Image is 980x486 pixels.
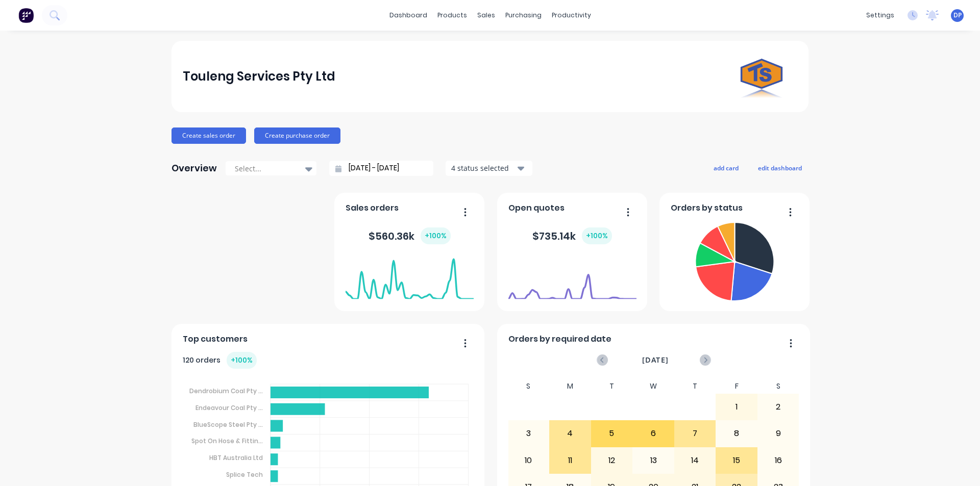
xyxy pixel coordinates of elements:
[193,420,263,428] tspan: BlueScope Steel Pty ...
[549,379,591,394] div: M
[592,421,632,446] div: 5
[254,127,340,144] button: Create purchase order
[674,379,716,394] div: T
[758,448,799,473] div: 16
[642,354,669,366] span: [DATE]
[675,421,716,446] div: 7
[195,403,263,412] tspan: Endeavour Coal Pty ...
[183,66,335,87] div: Touleng Services Pty Ltd
[183,333,248,345] span: Top customers
[226,470,263,479] tspan: Splice Tech
[716,421,757,446] div: 8
[633,448,674,473] div: 13
[500,8,547,23] div: purchasing
[508,202,565,214] span: Open quotes
[191,437,263,445] tspan: Spot On Hose & Fittin...
[532,227,612,244] div: $ 735.14k
[592,448,632,473] div: 12
[632,379,674,394] div: W
[861,8,899,23] div: settings
[953,11,962,20] span: DP
[547,8,596,23] div: productivity
[758,394,799,420] div: 2
[227,352,257,369] div: + 100 %
[18,8,34,23] img: Factory
[472,8,500,23] div: sales
[716,379,757,394] div: F
[582,227,612,244] div: + 100 %
[508,421,549,446] div: 3
[707,161,745,174] button: add card
[209,453,263,462] tspan: HBT Australia Ltd
[369,227,451,244] div: $ 560.36k
[751,161,808,174] button: edit dashboard
[716,394,757,420] div: 1
[757,379,799,394] div: S
[508,379,550,394] div: S
[508,448,549,473] div: 10
[675,448,716,473] div: 14
[758,421,799,446] div: 9
[550,421,591,446] div: 4
[446,161,532,176] button: 4 status selected
[716,448,757,473] div: 15
[171,127,246,144] button: Create sales order
[384,8,432,23] a: dashboard
[189,387,263,395] tspan: Dendrobium Coal Pty ...
[633,421,674,446] div: 6
[591,379,633,394] div: T
[346,202,399,214] span: Sales orders
[171,158,217,178] div: Overview
[432,8,472,23] div: products
[421,227,451,244] div: + 100 %
[550,448,591,473] div: 11
[183,352,257,369] div: 120 orders
[671,202,743,214] span: Orders by status
[726,41,797,112] img: Touleng Services Pty Ltd
[451,163,516,173] div: 4 status selected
